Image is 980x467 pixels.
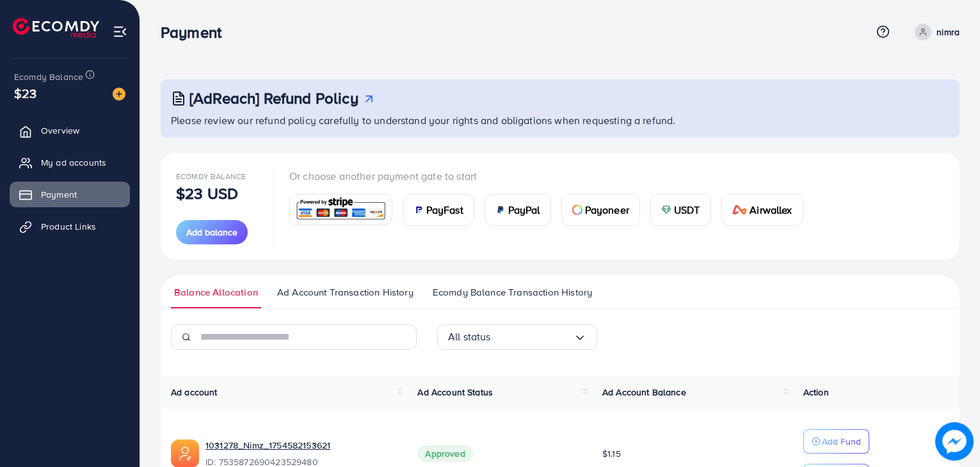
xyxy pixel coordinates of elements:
span: Add balance [186,226,237,239]
span: Payment [41,188,77,201]
a: Product Links [10,214,130,239]
input: Search for option [491,327,574,347]
button: Add Fund [803,429,869,454]
h3: [AdReach] Refund Policy [189,89,358,107]
span: Ad Account Transaction History [277,285,414,299]
img: card [414,205,424,215]
img: image [935,422,973,460]
p: Or choose another payment gate to start [289,168,814,184]
a: My ad accounts [10,150,130,175]
span: Ad Account Balance [602,386,686,399]
p: Add Fund [822,434,861,449]
span: Action [803,386,829,399]
p: Please review our refund policy carefully to understand your rights and obligations when requesti... [171,113,952,128]
div: Search for option [437,324,597,350]
span: Payoneer [585,202,629,218]
a: cardUSDT [650,194,711,226]
a: nimra [910,24,960,40]
a: cardPayPal [485,194,551,226]
p: $23 USD [176,186,238,201]
span: Approved [417,445,472,462]
span: Ad Account Status [417,386,493,399]
span: USDT [674,202,700,218]
span: Ecomdy Balance [14,70,83,83]
span: Balance Allocation [174,285,258,299]
img: logo [13,18,99,38]
img: card [294,196,388,223]
span: Ecomdy Balance [176,171,246,182]
span: PayFast [426,202,463,218]
span: Ecomdy Balance Transaction History [433,285,592,299]
span: All status [448,327,491,347]
a: cardPayFast [403,194,474,226]
span: Product Links [41,220,96,233]
a: cardAirwallex [721,194,803,226]
span: PayPal [508,202,540,218]
button: Add balance [176,220,248,244]
a: card [289,194,392,225]
a: Overview [10,118,130,143]
img: image [113,88,125,100]
span: $1.15 [602,447,621,460]
img: menu [113,24,127,39]
span: Airwallex [750,202,792,218]
span: $23 [14,84,36,102]
span: Overview [41,124,79,137]
img: card [495,205,506,215]
h3: Payment [161,23,232,42]
img: card [572,205,582,215]
span: Ad account [171,386,218,399]
p: nimra [936,24,960,40]
img: card [732,205,748,215]
a: cardPayoneer [561,194,640,226]
a: 1031278_Nimz_1754582153621 [205,439,330,452]
img: card [661,205,671,215]
a: Payment [10,182,130,207]
span: My ad accounts [41,156,106,169]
